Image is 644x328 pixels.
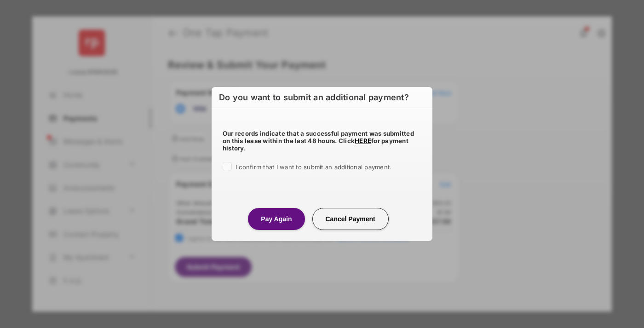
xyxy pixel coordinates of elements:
button: Pay Again [248,208,305,230]
span: I confirm that I want to submit an additional payment. [236,163,391,171]
a: HERE [355,137,371,144]
button: Cancel Payment [312,208,389,230]
h2: Do you want to submit an additional payment? [212,87,432,108]
h5: Our records indicate that a successful payment was submitted on this lease within the last 48 hou... [223,130,421,152]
